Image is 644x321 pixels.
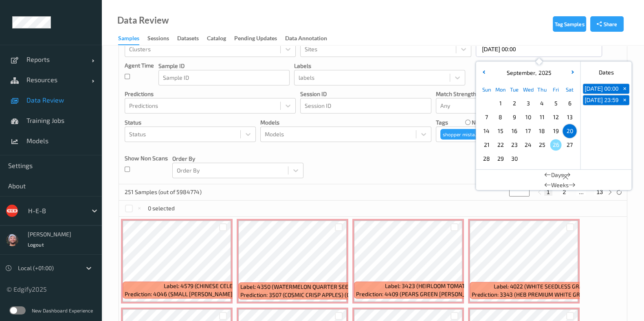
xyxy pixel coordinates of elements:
p: Predictions [125,90,296,98]
div: Choose Thursday September 18 of 2025 [535,124,549,138]
button: ... [576,188,586,196]
span: 22 [495,139,506,151]
div: Fri [549,83,563,96]
p: Session ID [300,90,431,98]
button: [DATE] 00:00 [583,84,620,94]
span: Prediction: 3507 (COSMIC CRISP APPLES) (0.6405) [240,291,367,299]
span: 28 [481,153,492,164]
div: Choose Saturday September 20 of 2025 [563,124,576,138]
p: Tags [436,118,448,127]
div: Wed [521,83,535,96]
label: none [472,118,486,127]
button: Share [590,16,624,32]
a: Data Annotation [285,33,335,44]
span: 8 [495,111,506,123]
button: [DATE] 23:59 [583,95,620,105]
div: Choose Saturday October 04 of 2025 [563,152,576,166]
span: 2025 [536,69,552,76]
span: 11 [536,111,547,123]
p: Status [125,118,256,127]
div: shopper mistake [440,129,481,140]
div: Choose Tuesday September 23 of 2025 [507,138,521,152]
div: Data Review [117,16,169,24]
div: Choose Tuesday September 30 of 2025 [507,152,521,166]
div: Choose Monday September 01 of 2025 [493,96,507,110]
span: 16 [508,125,520,137]
span: 25 [536,139,547,151]
div: Choose Thursday September 25 of 2025 [535,138,549,152]
div: Choose Wednesday September 10 of 2025 [521,110,535,124]
div: Tue [507,83,521,96]
div: Choose Saturday September 13 of 2025 [563,110,576,124]
div: Data Annotation [285,34,327,44]
span: 18 [536,125,547,137]
div: Samples [118,34,139,45]
div: Choose Sunday September 14 of 2025 [479,124,493,138]
span: 9 [508,111,520,123]
span: 13 [564,111,575,123]
div: Choose Tuesday September 16 of 2025 [507,124,521,138]
div: Choose Sunday September 21 of 2025 [479,138,493,152]
div: Choose Sunday September 07 of 2025 [479,110,493,124]
div: Choose Wednesday September 17 of 2025 [521,124,535,138]
p: Models [260,118,431,127]
p: Sample ID [158,62,290,70]
span: Days [551,171,564,179]
div: Dates [580,65,631,80]
div: , [505,69,552,77]
span: 4 [536,98,547,109]
div: Choose Wednesday October 01 of 2025 [521,152,535,166]
span: 20 [564,125,575,137]
p: Show Non Scans [125,154,168,162]
span: 7 [481,111,492,123]
span: Prediction: 4046 (SMALL [PERSON_NAME] AVOCADO) (0.556) [125,290,280,298]
span: 29 [495,153,506,164]
span: 6 [564,98,575,109]
div: Sun [479,83,493,96]
span: 15 [495,125,506,137]
div: Choose Monday September 22 of 2025 [493,138,507,152]
div: Choose Sunday September 28 of 2025 [479,152,493,166]
span: 3 [522,98,534,109]
p: Order By [172,155,303,163]
button: 2 [560,188,568,196]
div: Choose Monday September 29 of 2025 [493,152,507,166]
a: Catalog [207,33,234,44]
span: Prediction: 4409 (PEARS GREEN [PERSON_NAME]) (0.3173) [356,290,506,298]
div: Choose Tuesday September 09 of 2025 [507,110,521,124]
span: 30 [508,153,520,164]
div: Choose Tuesday September 02 of 2025 [507,96,521,110]
span: 14 [481,125,492,137]
div: Choose Friday October 03 of 2025 [549,152,563,166]
div: Choose Thursday September 11 of 2025 [535,110,549,124]
button: + [620,95,629,105]
div: Pending Updates [234,34,277,44]
span: 12 [550,111,561,123]
div: Choose Wednesday September 03 of 2025 [521,96,535,110]
a: Sessions [147,33,177,44]
span: 2 [508,98,520,109]
button: Tag Samples [553,16,586,32]
div: Choose Thursday September 04 of 2025 [535,96,549,110]
span: Weeks [551,181,569,189]
span: Label: 4579 (CHINESE CELERY) [164,282,242,290]
div: Choose Monday September 08 of 2025 [493,110,507,124]
div: Sessions [147,34,169,44]
p: 0 selected [148,204,175,212]
a: Datasets [177,33,207,44]
span: 21 [481,139,492,151]
div: Choose Friday September 05 of 2025 [549,96,563,110]
span: 27 [564,139,575,151]
span: September [505,69,535,76]
span: + [620,85,629,93]
div: Choose Saturday September 27 of 2025 [563,138,576,152]
a: Samples [118,33,147,45]
span: 10 [522,111,534,123]
div: Choose Saturday September 06 of 2025 [563,96,576,110]
button: 1 [544,188,552,196]
div: Choose Friday September 19 of 2025 [549,124,563,138]
span: 26 [550,139,561,151]
button: 13 [594,188,605,196]
a: Pending Updates [234,33,285,44]
div: Choose Friday September 12 of 2025 [549,110,563,124]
